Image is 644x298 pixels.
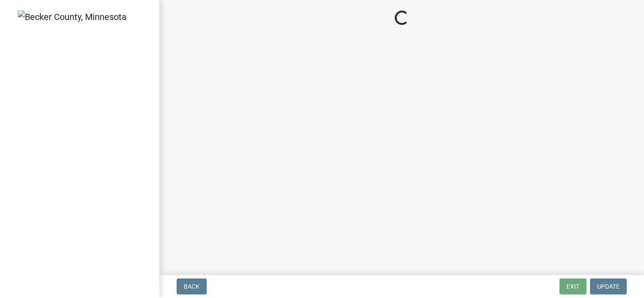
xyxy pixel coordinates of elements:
[184,283,200,290] span: Back
[590,278,627,294] button: Update
[597,283,620,290] span: Update
[559,278,586,294] button: Exit
[177,278,207,294] button: Back
[18,10,127,24] img: Becker County, Minnesota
